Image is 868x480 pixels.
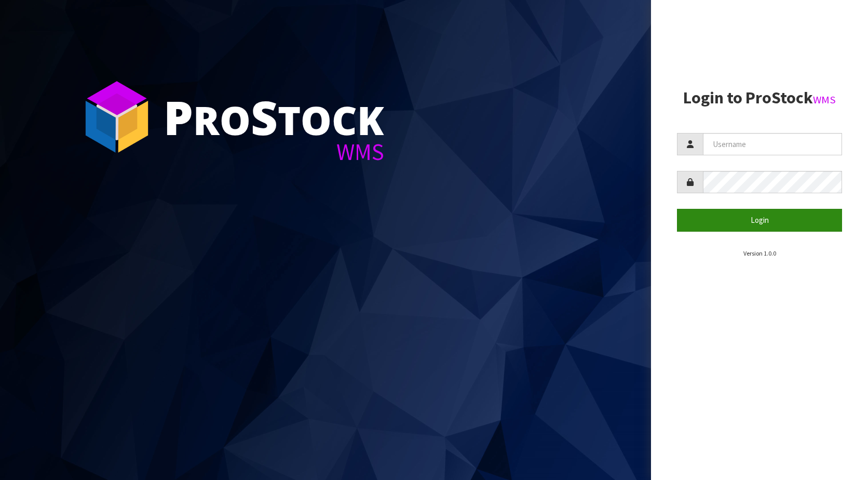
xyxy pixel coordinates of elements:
[164,85,193,149] span: P
[743,249,776,257] small: Version 1.0.0
[813,93,836,106] small: WMS
[78,78,156,156] img: ProStock Cube
[703,133,842,155] input: Username
[164,94,384,140] div: ro tock
[677,209,842,231] button: Login
[164,140,384,164] div: WMS
[677,89,842,107] h2: Login to ProStock
[251,85,278,149] span: S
